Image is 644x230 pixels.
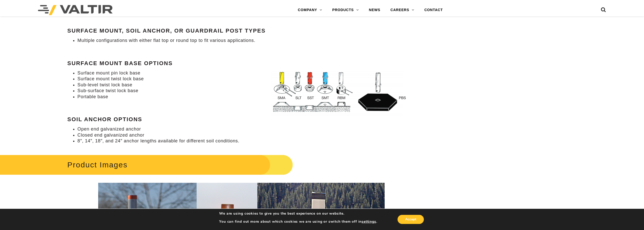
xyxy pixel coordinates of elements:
strong: Surface Mount Base Options [67,60,173,66]
a: PRODUCTS [327,5,364,15]
li: Surface mount twist lock base [77,76,416,82]
button: Accept [398,215,424,224]
a: CONTACT [419,5,448,15]
a: COMPANY [293,5,327,15]
p: We are using cookies to give you the best experience on our website. [219,211,377,216]
img: Valtir [38,5,113,15]
li: Surface mount pin lock base [77,70,416,76]
strong: Soil Anchor Options [67,116,142,122]
li: Portable base [77,94,416,100]
li: Sub-level twist lock base [77,82,416,88]
strong: Surface Mount, Soil Anchor, or Guardrail Post Types [67,28,266,34]
li: Closed end galvanized anchor [77,132,416,138]
li: Sub-surface twist lock base [77,88,416,94]
button: settings [362,219,376,224]
li: Multiple configurations with either flat top or round top to fit various applications. [77,38,416,43]
li: 8″, 14″, 18″, and 24″ anchor lengths available for different soil conditions. [77,138,416,144]
p: You can find out more about which cookies we are using or switch them off in . [219,219,377,224]
a: CAREERS [385,5,419,15]
li: Open end galvanized anchor [77,126,416,132]
a: NEWS [364,5,385,15]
